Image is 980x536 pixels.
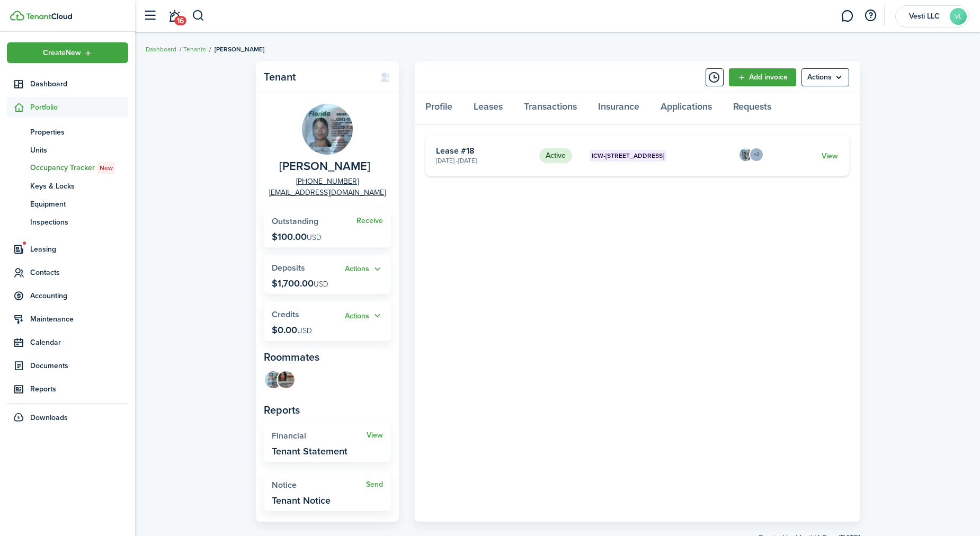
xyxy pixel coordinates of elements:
a: Inspections [7,213,128,231]
a: Tenants [183,44,206,54]
a: View [822,150,838,162]
span: Dashboard [30,78,128,90]
menu-trigger: +2 [749,147,764,162]
a: Messaging [837,3,857,30]
a: [PHONE_NUMBER] [296,176,359,187]
menu-btn: Actions [801,68,849,86]
a: Receive [357,217,383,225]
a: Transactions [513,93,587,125]
img: Limarie Quiñones [302,104,353,155]
img: TenantCloud [26,13,72,20]
a: Victor De Jesus [264,370,283,391]
widget-stats-title: Notice [272,480,366,490]
span: Inspections [30,217,128,228]
span: USD [297,325,312,336]
span: Accounting [30,290,128,301]
p: $0.00 [272,325,312,335]
status: Active [539,148,572,163]
a: [EMAIL_ADDRESS][DOMAIN_NAME] [269,187,386,198]
span: Equipment [30,199,128,210]
avatar-text: VL [950,8,967,25]
span: Limarie Quiñones [279,160,370,173]
p: $1,700.00 [272,278,328,289]
span: Deposits [272,262,305,274]
a: Reports [7,379,128,399]
a: View [367,431,383,440]
span: Calendar [30,337,128,348]
span: Reports [30,383,128,395]
span: Properties [30,127,128,138]
button: Open menu [345,310,383,322]
button: Open menu [7,42,128,63]
span: Maintenance [30,314,128,325]
a: Insurance [587,93,650,125]
span: New [100,163,113,173]
a: Dashboard [146,44,176,54]
p: $100.00 [272,231,322,242]
button: Open resource center [861,7,879,25]
span: Occupancy Tracker [30,162,128,174]
img: Victor De Jesus [265,371,282,388]
span: Leasing [30,244,128,255]
span: Downloads [30,412,68,423]
button: Open menu [753,147,764,162]
button: Search [192,7,205,25]
a: Applications [650,93,723,125]
a: Requests [723,93,782,125]
a: Add invoice [729,68,796,86]
button: Open menu [801,68,849,86]
widget-stats-title: Financial [272,431,367,441]
img: Antonio De Jesus [278,371,295,388]
panel-main-title: Tenant [264,71,369,83]
span: Portfolio [30,102,128,113]
card-description: [DATE] - [DATE] [436,156,531,165]
img: TenantCloud [10,11,24,21]
a: Send [366,480,383,489]
a: Dashboard [7,74,128,94]
a: Units [7,141,128,159]
a: Properties [7,123,128,141]
span: USD [314,279,328,290]
a: Equipment [7,195,128,213]
a: Leases [463,93,513,125]
span: [PERSON_NAME] [215,44,264,54]
span: Create New [43,49,81,57]
button: Open menu [345,263,383,275]
card-title: Lease #18 [436,146,531,156]
a: Notifications [164,3,184,30]
button: Timeline [706,68,724,86]
a: Occupancy TrackerNew [7,159,128,177]
span: ICW-[STREET_ADDRESS] [592,151,664,160]
button: Open sidebar [140,6,160,26]
span: 16 [174,16,186,25]
span: Keys & Locks [30,181,128,192]
span: Contacts [30,267,128,278]
a: Profile [415,93,463,125]
span: Outstanding [272,215,318,227]
panel-main-subtitle: Reports [264,402,391,418]
span: Documents [30,360,128,371]
span: Credits [272,308,299,320]
span: Vesti LLC [903,13,946,20]
panel-main-subtitle: Roommates [264,349,391,365]
button: Actions [345,263,383,275]
button: Actions [345,310,383,322]
span: Units [30,145,128,156]
span: USD [307,232,322,243]
widget-stats-description: Tenant Statement [272,446,348,457]
a: Antonio De Jesus [283,370,296,391]
widget-stats-description: Tenant Notice [272,495,331,506]
a: Keys & Locks [7,177,128,195]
